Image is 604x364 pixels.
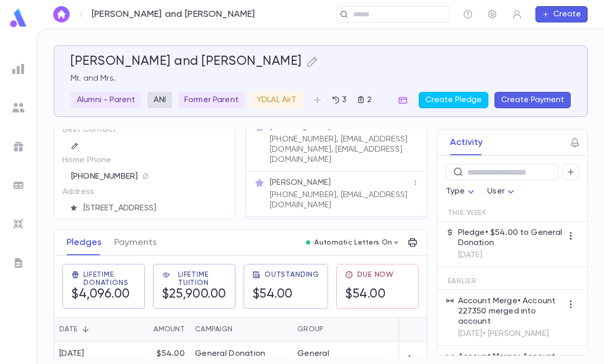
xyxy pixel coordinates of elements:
[251,92,303,108] div: YDLAL AirT
[77,95,135,105] p: Alumni - Parent
[79,203,228,213] span: [STREET_ADDRESS]
[12,257,25,269] img: letters_grey.7941b92b52307dd3b8a917253454ce1c.svg
[323,321,340,337] button: Sort
[59,317,77,342] div: Date
[458,228,563,248] p: Pledge • $54.00 to General Donation
[365,95,372,105] p: 2
[357,271,394,279] span: Due Now
[147,92,171,108] div: ANI
[71,287,130,302] h5: $4,096.00
[270,178,331,188] p: [PERSON_NAME]
[345,287,385,302] h5: $54.00
[270,190,412,210] p: [PHONE_NUMBER], [EMAIL_ADDRESS][DOMAIN_NAME]
[458,250,563,260] p: [DATE]
[446,182,478,202] div: Type
[340,95,347,105] p: 3
[54,317,123,342] div: Date
[59,349,84,359] div: [DATE]
[297,317,323,342] div: Group
[252,287,293,302] h5: $54.00
[12,218,25,230] img: imports_grey.530a8a0e642e233f2baf0ef88e8c9fcb.svg
[83,271,136,287] span: Lifetime Donations
[353,92,376,108] button: 2
[458,329,563,339] p: [DATE] • [PERSON_NAME]
[178,92,245,108] div: Former Parent
[178,271,227,287] span: Lifetime Tuition
[535,6,588,22] button: Create
[154,95,165,105] p: ANI
[494,92,571,108] button: Create Payment
[232,321,249,337] button: Sort
[162,287,226,302] h5: $25,900.00
[458,296,563,327] p: Account Merge • Account 227350 merged into account
[12,140,25,153] img: campaigns_grey.99e729a5f7ee94e3726e6486bddda8f1.svg
[314,238,392,247] p: Automatic Letters On
[8,8,29,28] img: logo
[12,63,25,75] img: reports_grey.c525e4749d1bce6a11f5fe2a8de1b229.svg
[448,209,487,217] span: This Week
[195,349,265,359] div: General Donation
[77,321,94,337] button: Sort
[369,317,469,342] div: Paid
[71,168,227,184] div: [PHONE_NUMBER]
[487,187,505,196] span: User
[450,130,483,155] button: Activity
[270,134,412,165] p: [PHONE_NUMBER], [EMAIL_ADDRESS][DOMAIN_NAME], [EMAIL_ADDRESS][DOMAIN_NAME]
[92,9,255,20] p: [PERSON_NAME] and [PERSON_NAME]
[62,152,121,168] p: Home Phone
[71,54,302,69] h5: [PERSON_NAME] and [PERSON_NAME]
[12,179,25,191] img: batches_grey.339ca447c9d9533ef1741baa751efc33.svg
[62,184,121,200] p: Address
[71,92,141,108] div: Alumni - Parent
[62,122,121,138] p: Best Contact
[114,230,157,255] button: Payments
[265,271,319,279] span: Outstanding
[326,92,353,108] button: 3
[487,182,517,202] div: User
[446,187,465,196] span: Type
[123,317,190,342] div: Amount
[302,235,404,250] button: Automatic Letters On
[12,102,25,114] img: students_grey.60c7aba0da46da39d6d829b817ac14fc.svg
[448,277,477,285] span: Earlier
[184,95,239,105] p: Former Parent
[190,317,292,342] div: Campaign
[55,10,68,18] img: home_white.a664292cf8c1dea59945f0da9f25487c.svg
[67,230,102,255] button: Pledges
[195,317,232,342] div: Campaign
[137,321,154,337] button: Sort
[419,92,488,108] button: Create Pledge
[71,74,571,84] p: Mr. and Mrs.
[154,317,185,342] div: Amount
[292,317,369,342] div: Group
[257,95,297,105] p: YDLAL AirT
